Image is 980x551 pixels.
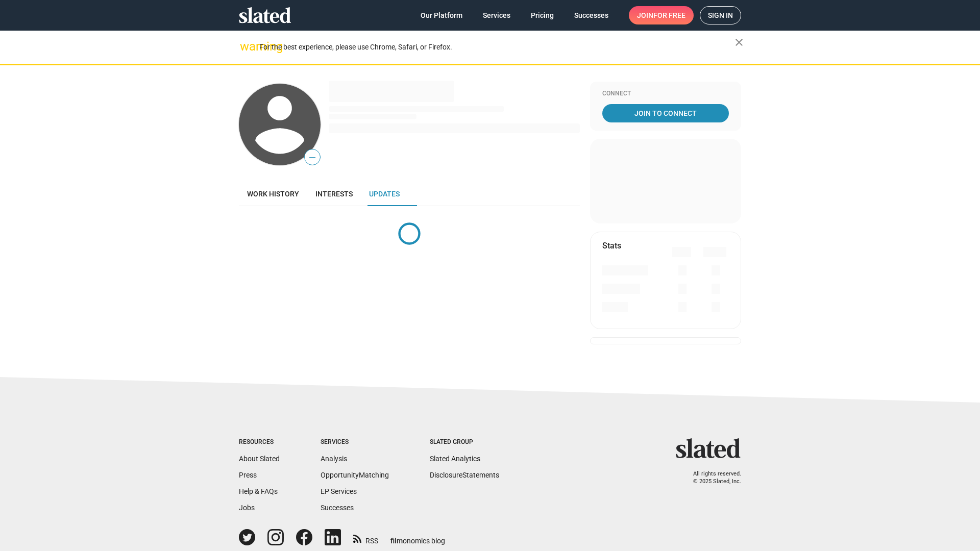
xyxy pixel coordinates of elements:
span: Updates [369,190,400,198]
span: Interests [315,190,353,198]
a: Interests [307,182,361,206]
p: All rights reserved. © 2025 Slated, Inc. [682,470,741,485]
span: Services [483,6,510,24]
a: Successes [566,6,617,24]
a: Joinfor free [629,6,694,24]
mat-icon: close [733,36,745,48]
a: Jobs [239,504,255,512]
a: Sign in [700,6,741,24]
a: Successes [321,504,354,512]
div: Resources [239,438,280,446]
a: Slated Analytics [430,455,480,463]
mat-icon: warning [240,40,252,53]
a: Services [475,6,519,24]
a: OpportunityMatching [321,471,389,479]
a: RSS [353,530,378,546]
a: Pricing [523,6,562,24]
a: Updates [361,182,408,206]
span: for free [653,6,685,24]
span: film [390,537,403,545]
a: About Slated [239,455,280,463]
div: For the best experience, please use Chrome, Safari, or Firefox. [259,40,735,54]
a: Press [239,471,257,479]
div: Slated Group [430,438,499,446]
mat-card-title: Stats [602,240,621,251]
span: Our Platform [421,6,462,24]
span: Work history [247,190,299,198]
span: Sign in [708,7,733,24]
a: Our Platform [412,6,471,24]
a: Analysis [321,455,347,463]
div: Connect [602,90,729,98]
a: Join To Connect [602,104,729,122]
span: Pricing [531,6,554,24]
a: Help & FAQs [239,487,278,495]
span: Successes [574,6,608,24]
a: filmonomics blog [390,528,445,546]
a: EP Services [321,487,357,495]
a: DisclosureStatements [430,471,499,479]
span: Join To Connect [604,104,727,122]
a: Work history [239,182,307,206]
span: — [305,151,320,164]
div: Services [321,438,389,446]
span: Join [637,6,685,24]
